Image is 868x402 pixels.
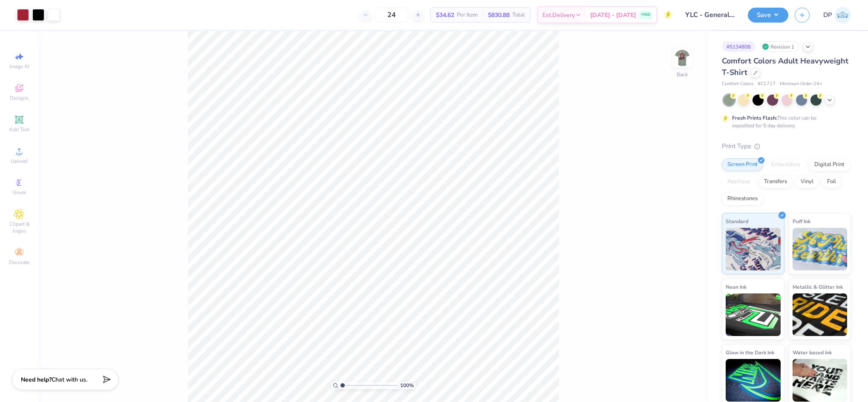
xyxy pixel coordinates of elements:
[732,115,777,121] strong: Fresh Prints Flash:
[722,80,753,88] span: Comfort Colors
[823,7,851,23] a: DP
[793,348,832,357] span: Water based Ink
[13,189,26,196] span: Greek
[679,6,741,23] input: Untitled Design
[375,7,408,23] input: – –
[722,56,848,78] span: Comfort Colors Adult Heavyweight T-Shirt
[542,11,575,20] span: Est. Delivery
[9,259,29,266] span: Decorate
[793,359,848,402] img: Water based Ink
[457,11,478,20] span: Per Item
[726,228,781,270] img: Standard
[726,359,781,402] img: Glow in the Dark Ink
[795,175,819,188] div: Vinyl
[760,41,799,52] div: Revision 1
[722,41,756,52] div: # 513480B
[793,217,810,226] span: Puff Ink
[722,158,763,171] div: Screen Print
[834,7,851,23] img: Darlene Padilla
[674,49,691,66] img: Back
[436,11,454,20] span: $34.62
[641,12,650,18] span: FREE
[677,71,688,78] div: Back
[758,80,776,88] span: # C1717
[793,282,843,291] span: Metallic & Glitter Ink
[512,11,525,20] span: Total
[590,11,636,20] span: [DATE] - [DATE]
[780,80,822,88] span: Minimum Order: 24 +
[726,282,747,291] span: Neon Ink
[722,192,763,205] div: Rhinestones
[488,11,510,20] span: $830.88
[732,114,837,129] div: This color can be expedited for 5 day delivery.
[726,217,748,226] span: Standard
[809,158,850,171] div: Digital Print
[722,175,756,188] div: Applique
[758,175,793,188] div: Transfers
[793,293,848,336] img: Metallic & Glitter Ink
[11,158,28,164] span: Upload
[10,95,29,101] span: Designs
[9,126,29,133] span: Add Text
[823,10,832,20] span: DP
[726,293,781,336] img: Neon Ink
[722,141,851,151] div: Print Type
[52,376,87,384] span: Chat with us.
[400,382,414,389] span: 100 %
[4,221,34,234] span: Clipart & logos
[726,348,774,357] span: Glow in the Dark Ink
[748,8,788,23] button: Save
[766,158,806,171] div: Embroidery
[822,175,842,188] div: Foil
[21,376,52,384] strong: Need help?
[793,228,848,270] img: Puff Ink
[9,63,29,70] span: Image AI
